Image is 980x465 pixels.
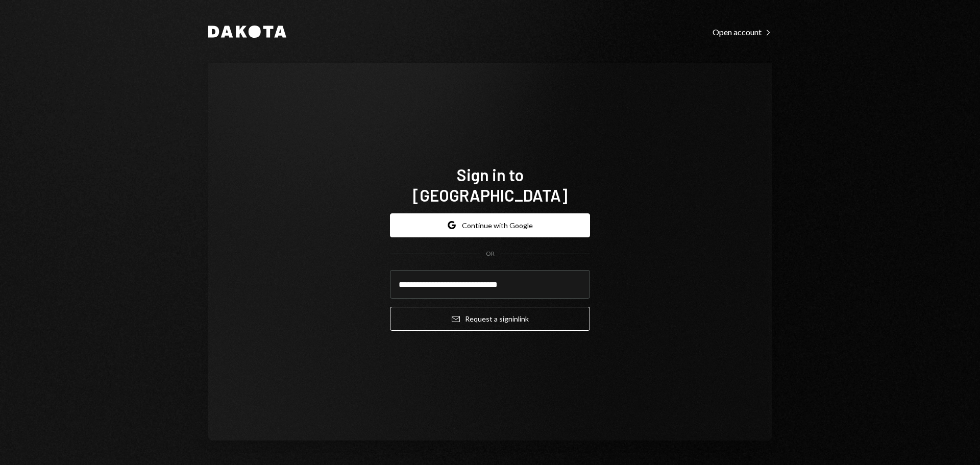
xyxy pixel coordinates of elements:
div: Open account [713,27,772,37]
div: OR [486,250,495,258]
a: Open account [713,26,772,37]
button: Continue with Google [390,213,590,237]
button: Request a signinlink [390,307,590,331]
h1: Sign in to [GEOGRAPHIC_DATA] [390,164,590,205]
